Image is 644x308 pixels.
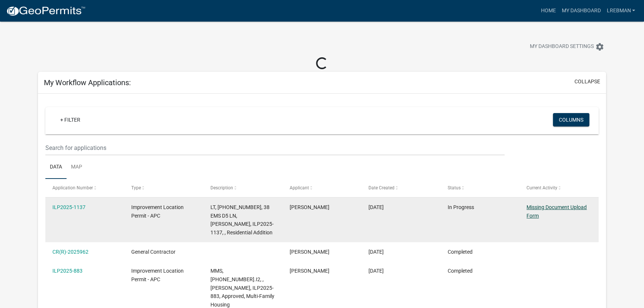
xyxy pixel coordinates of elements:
[131,268,184,282] span: Improvement Location Permit - APC
[368,204,384,210] span: 09/09/2025
[289,185,309,190] span: Applicant
[440,179,519,197] datatable-header-cell: Status
[448,268,473,274] span: Completed
[538,4,558,18] a: Home
[530,42,594,51] span: My Dashboard Settings
[368,185,395,190] span: Date Created
[52,204,86,210] a: ILP2025-1137
[210,185,233,190] span: Description
[368,249,384,255] span: 07/23/2025
[52,249,88,255] a: CR(R)-2025962
[131,185,141,190] span: Type
[603,4,638,18] a: lrebman
[45,155,67,179] a: Data
[210,268,274,308] span: MMS, 008-021-002.I2, , Rebman, ILP2025-883, Approved, Multi-Family Housing
[289,204,329,210] span: Lori Rebman
[289,249,329,255] span: Lori Rebman
[595,42,604,51] i: settings
[553,113,589,126] button: Columns
[448,185,461,190] span: Status
[52,185,93,190] span: Application Number
[44,78,131,87] h5: My Workflow Applications:
[361,179,441,197] datatable-header-cell: Date Created
[448,249,473,255] span: Completed
[210,204,274,235] span: LT, 027-098-082, 38 EMS D5 LN, Rebman, ILP2025-1137, , Residential Addition
[527,204,587,219] a: Missing Document Upload Form
[124,179,203,197] datatable-header-cell: Type
[524,39,610,54] button: My Dashboard Settingssettings
[574,78,600,86] button: collapse
[203,179,283,197] datatable-header-cell: Description
[289,268,329,274] span: Lori Rebman
[368,268,384,274] span: 07/18/2025
[67,155,87,179] a: Map
[527,185,557,190] span: Current Activity
[52,268,83,274] a: ILP2025-883
[558,4,603,18] a: My Dashboard
[282,179,361,197] datatable-header-cell: Applicant
[131,204,184,219] span: Improvement Location Permit - APC
[45,140,505,155] input: Search for applications
[45,179,125,197] datatable-header-cell: Application Number
[54,113,86,126] a: + Filter
[519,179,599,197] datatable-header-cell: Current Activity
[448,204,474,210] span: In Progress
[131,249,176,255] span: General Contractor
